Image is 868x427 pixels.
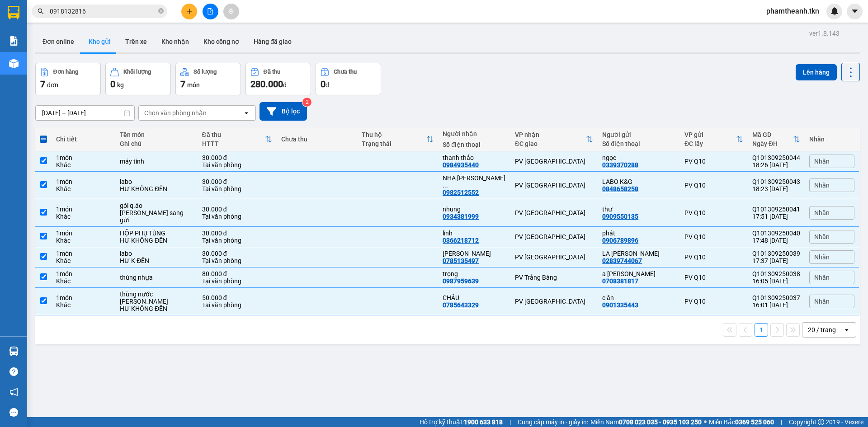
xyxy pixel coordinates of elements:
div: Khác [56,301,111,309]
div: ĐC lấy [684,140,736,147]
button: Hàng đã giao [246,31,299,52]
button: Đã thu280.000đ [245,63,311,95]
div: 0785135497 [443,257,479,264]
div: Người nhận [443,130,506,137]
span: close-circle [158,7,164,16]
div: Q101309250044 [752,154,800,161]
span: phamtheanh.tkn [759,5,826,17]
div: Đơn hàng [53,69,78,75]
div: Mã GD [752,131,793,138]
div: Q101309250043 [752,178,800,185]
div: 50.000 đ [202,294,272,301]
div: Q101309250037 [752,294,800,301]
span: đ [283,81,287,89]
span: message [9,408,18,417]
div: LA BO THANH [602,250,675,257]
div: 1 món [56,294,111,301]
th: Toggle SortBy [198,127,277,151]
div: PV [GEOGRAPHIC_DATA] [515,253,593,261]
span: copyright [818,419,824,425]
div: HTTT [202,140,265,147]
div: Tại văn phòng [202,185,272,192]
div: PV Trảng Bàng [515,274,593,281]
img: warehouse-icon [9,347,19,356]
div: Tại văn phòng [202,237,272,244]
div: HƯ KHÔNG ĐỀN [120,185,193,192]
div: ngọc [602,154,675,161]
span: file-add [207,8,213,14]
div: 0909550135 [602,213,638,220]
div: Khối lượng [123,69,151,75]
svg: open [243,109,250,117]
sup: 2 [302,98,311,107]
div: 1 món [56,206,111,213]
div: ĐC giao [515,140,586,147]
div: Số lượng [193,69,217,75]
button: plus [181,4,197,19]
div: Số điện thoại [602,140,675,147]
span: Hỗ trợ kỹ thuật: [420,417,503,427]
button: Trên xe [118,31,154,52]
div: 0848658258 [602,185,638,192]
div: Khác [56,257,111,264]
div: Nhãn [809,136,854,143]
div: 0366218712 [443,237,479,244]
div: PV [GEOGRAPHIC_DATA] [515,182,593,189]
div: PV Q10 [684,274,743,281]
span: đơn [47,81,58,89]
div: PV [GEOGRAPHIC_DATA] [515,158,593,165]
div: Ngày ĐH [752,140,793,147]
div: NHA KHOA HỒNG CÔNG [443,174,506,189]
div: Số điện thoại [443,141,506,148]
div: Chưa thu [281,136,353,143]
span: Miền Nam [590,417,702,427]
div: ver 1.8.143 [809,28,840,38]
div: Q101309250038 [752,270,800,277]
div: 16:01 [DATE] [752,301,800,309]
div: 0982512552 [443,189,479,196]
button: aim [223,4,239,19]
th: Toggle SortBy [357,127,438,151]
strong: 0708 023 035 - 0935 103 250 [619,418,702,426]
div: 30.000 đ [202,230,272,237]
span: aim [228,8,234,14]
div: Khác [56,213,111,220]
div: Khác [56,237,111,244]
div: 02839744067 [602,257,642,264]
button: Lên hàng [796,64,837,80]
div: 30.000 đ [202,206,272,213]
span: ... [443,182,448,189]
span: Nhãn [814,158,830,165]
div: thanh thảo [443,154,506,161]
button: Kho công nợ [196,31,246,52]
div: Tại văn phòng [202,257,272,264]
div: 17:37 [DATE] [752,257,800,264]
svg: open [843,326,850,333]
div: PV Q10 [684,209,743,216]
div: PV Q10 [684,233,743,240]
div: 0901335443 [602,301,638,309]
div: Chi tiết [56,136,111,143]
div: Trạng thái [362,140,426,147]
span: question-circle [9,367,18,376]
strong: 1900 633 818 [464,418,503,426]
div: Q101309250040 [752,230,800,237]
div: 1 món [56,154,111,161]
div: nhung [443,206,506,213]
div: Q101309250039 [752,250,800,257]
div: 17:48 [DATE] [752,237,800,244]
div: 1 món [56,178,111,185]
span: 7 [40,79,45,89]
th: Toggle SortBy [680,127,748,151]
span: Nhãn [814,209,830,216]
div: 30.000 đ [202,178,272,185]
div: PV Q10 [684,182,743,189]
button: Đơn hàng7đơn [35,63,101,95]
span: search [38,8,44,14]
div: gói q.áo [120,202,193,209]
div: Ghi chú [120,140,193,147]
button: file-add [203,4,218,19]
button: 1 [755,323,768,337]
div: HƯ KHÔNG ĐỀN [120,237,193,244]
div: thùng nước tương [120,291,193,305]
